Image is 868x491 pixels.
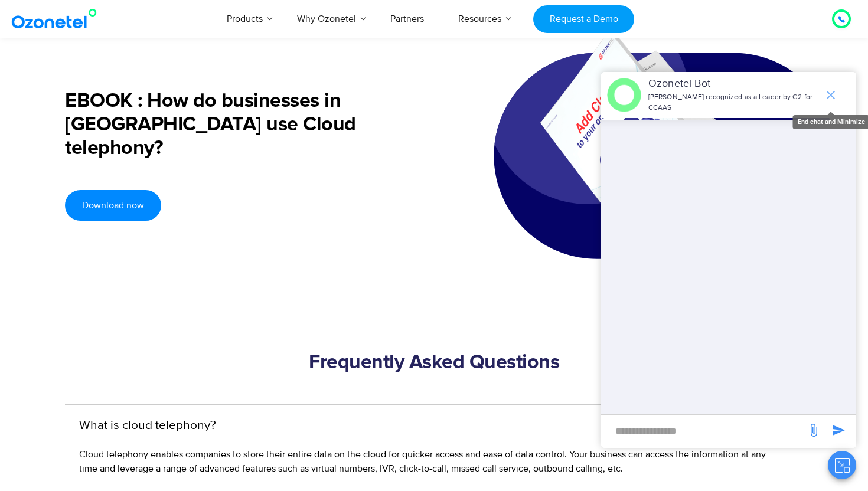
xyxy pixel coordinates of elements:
[828,451,856,479] button: Close chat
[65,405,803,447] div: What is cloud telephony?
[802,418,825,442] span: send message
[819,83,843,107] span: end chat or minimize
[65,351,803,375] h2: Frequently Asked Questions
[533,5,634,33] a: Request a Demo
[607,78,641,112] img: header
[65,90,456,161] h2: EBOOK : How do businesses in [GEOGRAPHIC_DATA] use Cloud telephony?
[607,421,801,442] div: new-msg-input
[648,92,818,113] p: [PERSON_NAME] recognized as a Leader by G2 for CCAAS
[539,24,804,286] img: EBOOK : How do Businesses in India use Cloud Telephony?
[79,417,216,436] a: What is cloud telephony?
[79,449,766,474] span: Cloud telephony enables companies to store their entire data on the cloud for quicker access and ...
[648,76,818,92] p: Ozonetel Bot
[65,190,161,221] a: Download now
[82,201,144,210] span: Download now
[827,418,850,442] span: send message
